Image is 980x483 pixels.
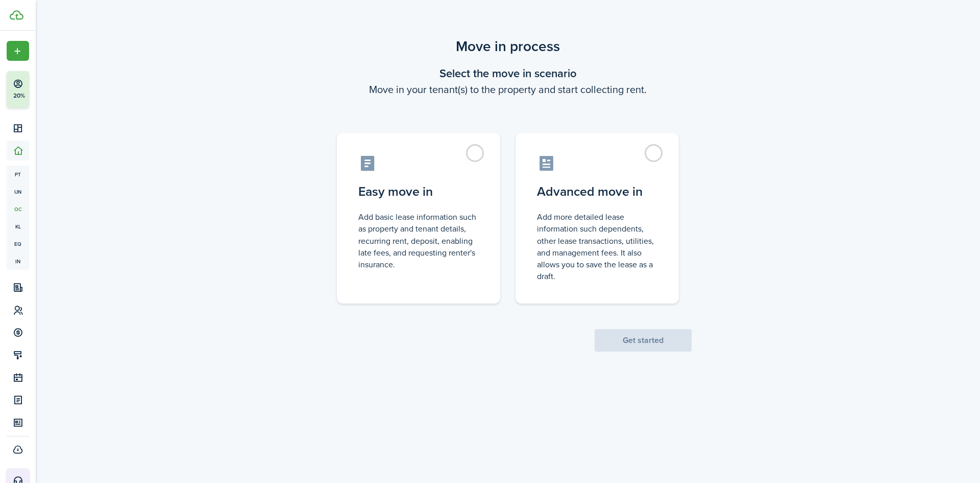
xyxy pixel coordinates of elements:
[7,200,29,218] a: oc
[7,252,29,270] a: in
[324,65,692,82] wizard-step-header-title: Select the move in scenario
[537,211,657,282] control-radio-card-description: Add more detailed lease information such dependents, other lease transactions, utilities, and man...
[7,183,29,200] a: un
[7,41,29,61] button: Open menu
[7,235,29,252] a: eq
[10,10,23,20] img: TenantCloud
[537,182,657,201] control-radio-card-title: Advanced move in
[358,211,479,270] control-radio-card-description: Add basic lease information such as property and tenant details, recurring rent, deposit, enablin...
[358,182,479,201] control-radio-card-title: Easy move in
[7,166,29,183] a: pt
[324,82,692,97] wizard-step-header-description: Move in your tenant(s) to the property and start collecting rent.
[7,71,91,108] button: 20%
[324,36,692,57] scenario-title: Move in process
[7,218,29,235] a: kl
[13,91,26,100] p: 20%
